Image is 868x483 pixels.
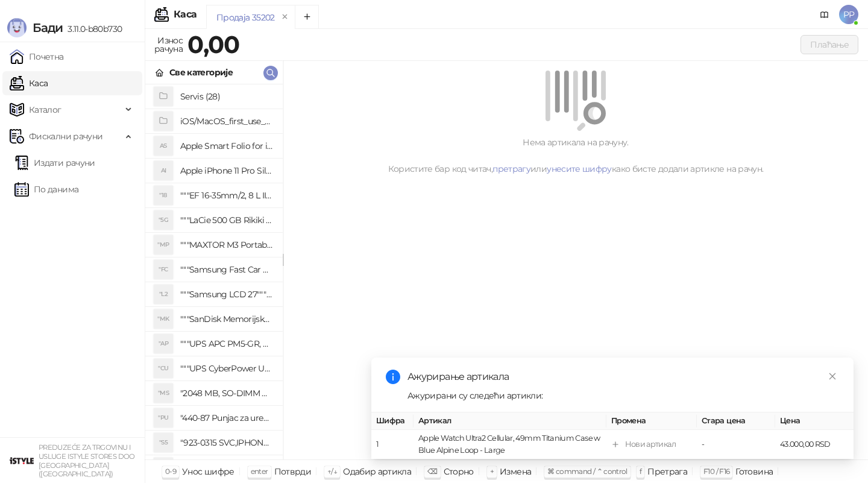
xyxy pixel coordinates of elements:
[180,309,273,329] h4: """SanDisk Memorijska kartica 256GB microSDXC sa SD adapterom SDSQXA1-256G-GN6MA - Extreme PLUS, ...
[29,98,61,122] span: Каталог
[145,84,283,459] div: grid
[152,33,185,57] div: Износ рачуна
[154,186,173,205] div: "18
[154,384,173,403] div: "MS
[7,18,27,37] img: Logo
[414,430,606,459] td: Apple Watch Ultra2 Cellular, 49mm Titanium Case w Blue Alpine Loop - Large
[10,45,64,69] a: Почетна
[735,464,773,479] div: Готовина
[154,334,173,353] div: "AP
[492,163,530,174] a: претрагу
[180,408,273,428] h4: "440-87 Punjac za uredjaje sa micro USB portom 4/1, Stand."
[640,467,641,476] span: f
[14,151,95,175] a: Издати рачуни
[154,285,173,304] div: "L2
[14,177,78,201] a: По данима
[154,408,173,428] div: "PU
[180,458,273,477] h4: "923-0448 SVC,IPHONE,TOURQUE DRIVER KIT .65KGF- CM Šrafciger "
[180,359,273,378] h4: """UPS CyberPower UT650EG, 650VA/360W , line-int., s_uko, desktop"""
[10,449,34,473] img: 64x64-companyLogo-77b92cf4-9946-4f36-9751-bf7bb5fd2c7d.png
[154,161,173,180] div: AI
[154,309,173,329] div: "MK
[839,5,858,24] span: PP
[180,186,273,205] h4: """EF 16-35mm/2, 8 L III USM"""
[180,235,273,254] h4: """MAXTOR M3 Portable 2TB 2.5"""" crni eksterni hard disk HX-M201TCB/GM"""
[251,467,268,476] span: enter
[154,260,173,279] div: "FC
[490,467,494,476] span: +
[154,359,173,378] div: "CU
[386,370,400,384] span: info-circle
[815,5,834,24] a: Документација
[327,467,337,476] span: ↑/↓
[606,412,697,430] th: Промена
[63,24,122,34] span: 3.11.0-b80b730
[180,87,273,106] h4: Servis (28)
[371,412,414,430] th: Шифра
[697,430,775,459] td: -
[180,161,273,180] h4: Apple iPhone 11 Pro Silicone Case - Black
[295,5,319,29] button: Add tab
[274,464,312,479] div: Потврди
[187,30,239,59] strong: 0,00
[703,467,729,476] span: F10 / F16
[343,464,411,479] div: Одабир артикла
[826,370,839,383] a: Close
[154,210,173,230] div: "5G
[182,464,234,479] div: Унос шифре
[647,464,687,479] div: Претрага
[180,136,273,156] h4: Apple Smart Folio for iPad mini (A17 Pro) - Sage
[180,210,273,230] h4: """LaCie 500 GB Rikiki USB 3.0 / Ultra Compact & Resistant aluminum / USB 3.0 / 2.5"""""""
[427,467,437,476] span: ⌫
[500,464,531,479] div: Измена
[180,285,273,304] h4: """Samsung LCD 27"""" C27F390FHUXEN"""
[165,467,176,476] span: 0-9
[775,430,854,459] td: 43.000,00 RSD
[407,370,839,384] div: Ажурирање артикала
[29,124,102,148] span: Фискални рачуни
[180,334,273,353] h4: """UPS APC PM5-GR, Essential Surge Arrest,5 utic_nica"""
[180,112,273,131] h4: iOS/MacOS_first_use_assistance (4)
[154,458,173,477] div: "SD
[444,464,474,479] div: Сторно
[180,384,273,403] h4: "2048 MB, SO-DIMM DDRII, 667 MHz, Napajanje 1,8 0,1 V, Latencija CL5"
[800,35,858,54] button: Плаћање
[10,71,48,95] a: Каса
[407,389,839,402] div: Ажурирани су следећи артикли:
[277,12,293,22] button: remove
[625,438,676,450] div: Нови артикал
[697,412,775,430] th: Стара цена
[547,467,627,476] span: ⌘ command / ⌃ control
[371,430,414,459] td: 1
[39,443,135,478] small: PREDUZEĆE ZA TRGOVINU I USLUGE ISTYLE STORES DOO [GEOGRAPHIC_DATA] ([GEOGRAPHIC_DATA])
[154,235,173,254] div: "MP
[174,10,197,19] div: Каса
[828,372,837,380] span: close
[180,260,273,279] h4: """Samsung Fast Car Charge Adapter, brzi auto punja_, boja crna"""
[775,412,854,430] th: Цена
[154,136,173,156] div: AS
[216,11,275,24] div: Продаја 35202
[33,21,63,35] span: Бади
[547,163,612,174] a: унесите шифру
[154,433,173,452] div: "S5
[298,136,854,175] div: Нема артикала на рачуну. Користите бар код читач, или како бисте додали артикле на рачун.
[414,412,606,430] th: Артикал
[169,66,233,79] div: Све категорије
[180,433,273,452] h4: "923-0315 SVC,IPHONE 5/5S BATTERY REMOVAL TRAY Držač za iPhone sa kojim se otvara display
